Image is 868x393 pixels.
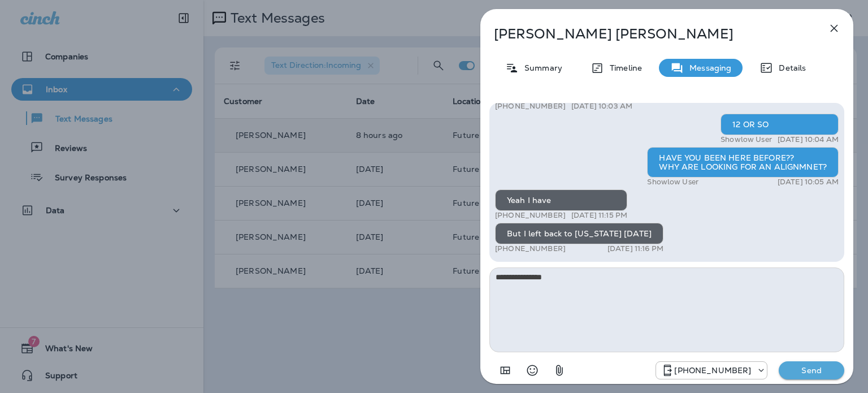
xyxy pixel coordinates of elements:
[519,63,562,72] p: Summary
[604,63,642,72] p: Timeline
[647,178,698,187] p: Showlow User
[778,178,839,187] p: [DATE] 10:05 AM
[788,365,835,375] p: Send
[571,211,627,220] p: [DATE] 11:15 PM
[684,63,731,72] p: Messaging
[647,147,839,178] div: HAVE YOU BEEN HERE BEFORE?? WHY ARE LOOKING FOR AN ALIGNMNET?
[674,366,751,375] p: [PHONE_NUMBER]
[778,135,839,144] p: [DATE] 10:04 AM
[571,102,632,111] p: [DATE] 10:03 AM
[721,135,772,144] p: Showlow User
[495,211,566,220] p: [PHONE_NUMBER]
[656,364,767,377] div: +1 (928) 232-1970
[495,223,663,244] div: But I left back to [US_STATE] [DATE]
[773,63,806,72] p: Details
[494,359,517,382] button: Add in a premade template
[607,244,663,253] p: [DATE] 11:16 PM
[495,102,566,111] p: [PHONE_NUMBER]
[494,26,802,42] p: [PERSON_NAME] [PERSON_NAME]
[521,359,544,382] button: Select an emoji
[721,114,839,135] div: 12 OR SO
[495,189,627,211] div: Yeah I have
[495,244,566,253] p: [PHONE_NUMBER]
[779,361,844,379] button: Send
